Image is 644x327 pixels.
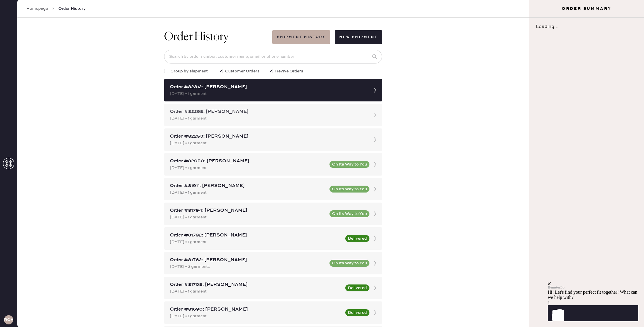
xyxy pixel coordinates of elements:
div: Order # 82295 [18,171,624,178]
button: Delivered [345,309,369,316]
img: Logo [300,114,343,118]
div: Packing slip [18,39,624,45]
td: Jeans - Reformation - [PERSON_NAME] High Rise Slouchy Wide Leg Chesapeake Studded - Size: 26 [60,105,599,112]
div: [DATE] • 1 garment [170,288,342,295]
div: Order #82253: [PERSON_NAME] [170,133,366,140]
h1: Order History [164,30,229,44]
div: Order #81792: [PERSON_NAME] [170,232,342,239]
div: [DATE] • 3 garments [170,263,326,270]
span: Customer Orders [225,68,260,74]
td: 1 [595,230,624,238]
div: Order # 82312 [18,45,624,52]
div: Customer information [18,187,624,194]
div: # 88897 [PERSON_NAME] Krabb [EMAIL_ADDRESS][DOMAIN_NAME] [18,68,624,89]
div: [DATE] • 1 garment [170,239,342,245]
div: Order #81911: [PERSON_NAME] [170,182,326,189]
div: [DATE] • 1 garment [170,165,326,171]
div: Order #81705: [PERSON_NAME] [170,281,342,288]
div: Order #82312: [PERSON_NAME] [170,84,366,91]
span: Order History [58,6,86,11]
div: Customer information [18,313,624,320]
th: QTY [595,223,624,230]
td: Jeans - Reformation - [PERSON_NAME] High Rise Slouchy Wide Leg Summit - Size: 23 [65,230,595,238]
th: QTY [599,97,624,105]
th: Description [60,97,599,105]
img: logo [313,7,330,24]
div: Order #81762: [PERSON_NAME] [170,257,326,263]
span: Revive Orders [275,68,303,74]
div: [DATE] • 1 garment [170,91,366,97]
button: New Shipment [335,30,382,44]
a: Homepage [26,6,48,11]
iframe: Front Chat [548,247,643,326]
div: Order # 82253 [18,297,624,304]
div: [DATE] • 1 garment [170,189,326,196]
div: Packing slip [18,290,624,297]
div: Order #82295: [PERSON_NAME] [170,108,366,115]
div: Customer information [18,61,624,68]
button: Shipment History [272,30,330,44]
th: ID [18,97,60,105]
div: Order #82050: [PERSON_NAME] [170,158,326,165]
div: Order #81794: [PERSON_NAME] [170,207,326,214]
span: Group by shipment [170,68,208,74]
img: Logo [300,239,343,244]
h3: RCHA [4,318,13,322]
td: 934152 [18,230,65,238]
input: Search by order number, customer name, email or phone number [164,50,382,64]
h3: Order Summary [529,6,644,11]
div: # 76396 Lilly [PERSON_NAME] [PERSON_NAME] [EMAIL_ADDRESS][PERSON_NAME][DOMAIN_NAME] [18,194,624,214]
img: logo [313,133,330,150]
td: 936507 [18,105,60,112]
th: ID [18,223,65,230]
button: Delivered [345,235,369,242]
div: Order #81690: [PERSON_NAME] [170,306,342,313]
img: logo [313,259,330,276]
div: Loading... [529,18,644,36]
button: On Its Way to You [329,260,369,267]
div: [DATE] • 1 garment [170,313,342,319]
div: [DATE] • 1 garment [170,115,366,122]
div: [DATE] • 1 garment [170,214,326,220]
div: [DATE] • 1 garment [170,140,366,146]
button: On Its Way to You [329,161,369,168]
td: 1 [599,105,624,112]
button: On Its Way to You [329,210,369,217]
th: Description [65,223,595,230]
div: Packing slip [18,164,624,171]
button: Delivered [345,284,369,291]
button: On Its Way to You [329,186,369,193]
